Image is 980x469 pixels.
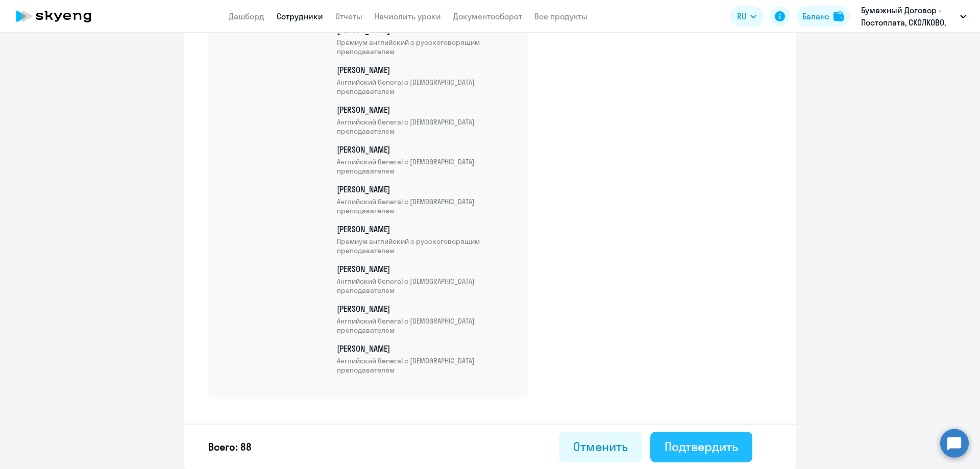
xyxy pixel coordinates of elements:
img: balance [834,11,844,21]
p: [PERSON_NAME] [337,263,516,295]
p: [PERSON_NAME] [337,144,516,176]
div: Отменить [573,438,628,455]
span: Английский General с [DEMOGRAPHIC_DATA] преподавателем [337,277,516,295]
button: Отменить [559,432,642,462]
span: Английский General с [DEMOGRAPHIC_DATA] преподавателем [337,78,516,96]
p: Бумажный Договор - Постоплата, СКОЛКОВО, [PERSON_NAME] ШКОЛА УПРАВЛЕНИЯ [861,4,956,29]
button: Балансbalance [796,6,850,27]
div: Баланс [802,10,829,22]
button: RU [730,6,764,27]
p: [PERSON_NAME] [337,104,516,136]
span: RU [737,10,746,22]
span: Английский General с [DEMOGRAPHIC_DATA] преподавателем [337,316,516,335]
a: Начислить уроки [375,11,441,21]
span: Английский General с [DEMOGRAPHIC_DATA] преподавателем [337,157,516,176]
p: [PERSON_NAME] [337,184,516,215]
a: Дашборд [229,11,264,21]
p: [PERSON_NAME] [337,24,516,56]
button: Подтвердить [650,432,752,462]
span: Английский General с [DEMOGRAPHIC_DATA] преподавателем [337,356,516,375]
p: [PERSON_NAME] [337,343,516,375]
span: Английский General с [DEMOGRAPHIC_DATA] преподавателем [337,197,516,215]
a: Отчеты [335,11,362,21]
div: Подтвердить [665,438,738,455]
p: Всего: 88 [208,440,252,454]
a: Документооборот [453,11,522,21]
span: Премиум английский с русскоговорящим преподавателем [337,38,516,56]
span: Английский General с [DEMOGRAPHIC_DATA] преподавателем [337,117,516,136]
p: [PERSON_NAME] [337,224,516,255]
p: [PERSON_NAME] [337,64,516,96]
p: [PERSON_NAME] [337,303,516,335]
span: Премиум английский с русскоговорящим преподавателем [337,237,516,255]
a: Сотрудники [277,11,323,21]
button: Бумажный Договор - Постоплата, СКОЛКОВО, [PERSON_NAME] ШКОЛА УПРАВЛЕНИЯ [856,4,971,29]
a: Все продукты [534,11,587,21]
